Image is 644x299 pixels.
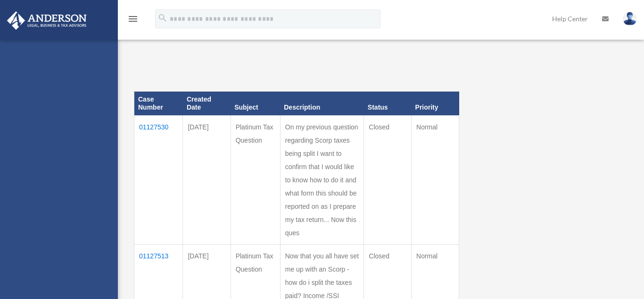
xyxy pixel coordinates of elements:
th: Status [364,92,412,116]
i: menu [127,13,139,25]
td: Closed [364,115,412,244]
th: Priority [412,92,459,116]
a: menu [127,17,139,25]
th: Description [280,92,364,116]
i: search [157,13,168,23]
th: Created Date [183,92,231,116]
img: User Pic [623,12,637,26]
td: On my previous question regarding Scorp taxes being split I want to confirm that I would like to ... [280,115,364,244]
img: Anderson Advisors Platinum Portal [4,11,90,30]
td: Platinum Tax Question [231,115,280,244]
td: 01127530 [134,115,183,244]
th: Subject [231,92,280,116]
td: Normal [412,115,459,244]
th: Case Number [134,92,183,116]
td: [DATE] [183,115,231,244]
